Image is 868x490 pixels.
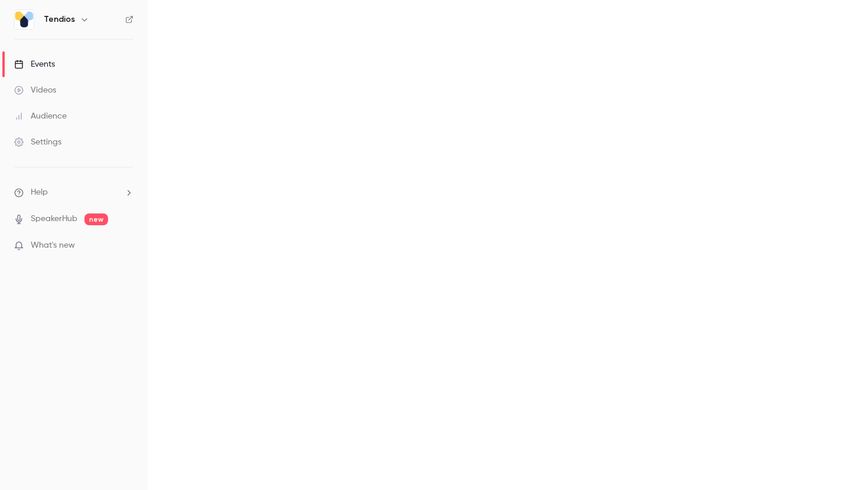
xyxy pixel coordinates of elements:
h6: Tendios [44,14,75,25]
div: Settings [14,136,61,148]
span: Help [31,186,48,199]
div: Videos [14,84,56,96]
img: Tendios [15,10,34,29]
li: help-dropdown-opener [14,186,133,199]
a: SpeakerHub [31,213,77,225]
span: What's new [31,239,75,252]
div: Audience [14,110,67,122]
div: Events [14,58,55,70]
span: new [84,213,108,225]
